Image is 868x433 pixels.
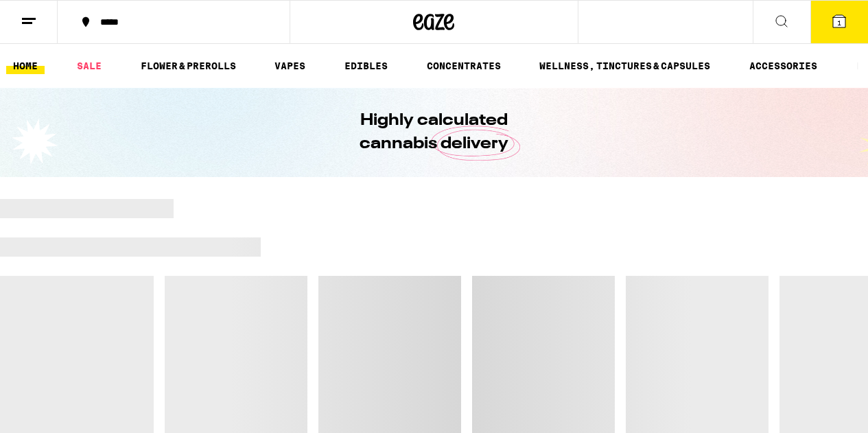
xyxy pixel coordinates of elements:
[532,58,717,74] a: WELLNESS, TINCTURES & CAPSULES
[420,58,508,74] a: CONCENTRATES
[742,58,824,74] a: ACCESSORIES
[134,58,243,74] a: FLOWER & PREROLLS
[268,58,312,74] a: VAPES
[810,1,868,43] button: 1
[70,58,108,74] a: SALE
[321,109,548,156] h1: Highly calculated cannabis delivery
[338,58,395,74] a: EDIBLES
[6,58,45,74] a: HOME
[837,19,841,27] span: 1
